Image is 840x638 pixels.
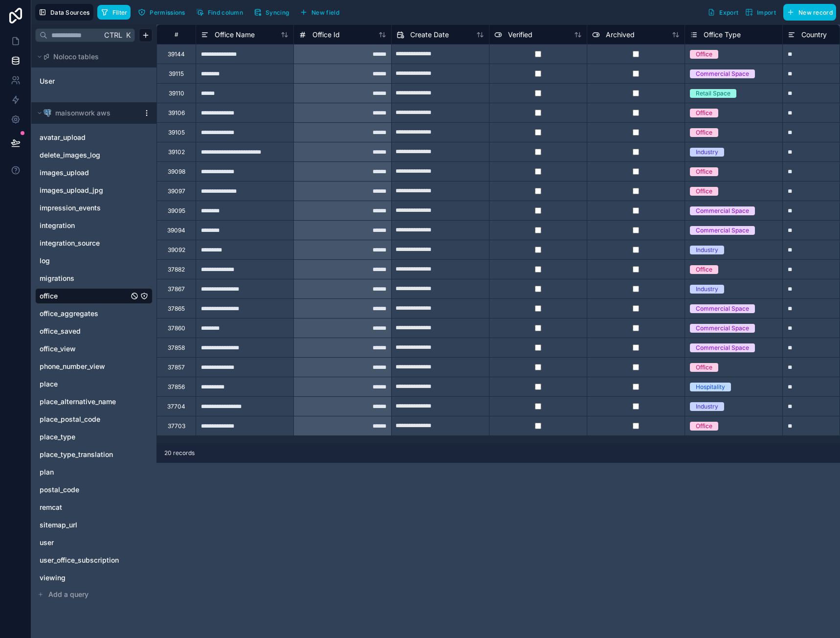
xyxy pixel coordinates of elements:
span: Country [801,30,827,40]
div: 37882 [168,266,185,273]
span: images_upload_jpg [40,185,103,195]
div: 39095 [168,207,185,215]
span: User [40,76,55,86]
span: Syncing [265,9,289,16]
a: postal_code [40,485,129,495]
span: user [40,538,54,547]
div: 39098 [168,168,185,176]
a: images_upload [40,168,129,178]
div: log [35,253,153,269]
span: Verified [508,30,532,40]
span: Find column [208,9,243,16]
a: place [40,379,129,389]
span: maisonwork aws [55,108,111,118]
div: user_office_subscription [35,552,153,568]
button: Find column [193,5,246,20]
a: User [40,76,119,86]
a: user_office_subscription [40,555,129,565]
div: place_postal_code [35,411,153,427]
button: Add a query [35,588,153,601]
div: Office [696,50,712,59]
span: K [125,32,132,39]
span: Import [757,9,776,16]
a: sitemap_url [40,520,129,530]
span: delete_images_log [40,150,100,160]
div: Industry [696,285,718,294]
a: log [40,256,129,266]
div: 37860 [168,324,185,332]
span: phone_number_view [40,362,105,371]
div: place_alternative_name [35,394,153,410]
a: images_upload_jpg [40,185,129,195]
div: office_view [35,341,153,357]
div: user [35,535,153,550]
a: place_type_translation [40,450,129,459]
span: log [40,256,50,266]
a: office_view [40,344,129,354]
button: Noloco tables [35,50,147,64]
div: Hospitality [696,383,725,391]
span: New field [311,9,339,16]
a: place_type [40,432,129,442]
div: viewing [35,570,153,586]
span: place_type_translation [40,450,113,459]
span: integration_source [40,238,100,248]
span: office_aggregates [40,309,98,319]
a: place_postal_code [40,414,129,424]
div: sitemap_url [35,517,153,533]
div: 39102 [168,148,185,156]
a: plan [40,467,129,477]
div: Industry [696,148,718,157]
div: 39092 [168,246,185,254]
div: integration_source [35,235,153,251]
span: impression_events [40,203,101,213]
a: office_aggregates [40,309,129,319]
button: Syncing [250,5,292,20]
button: Postgres logomaisonwork aws [35,106,139,120]
a: New record [779,4,836,21]
a: integration [40,221,129,230]
button: Export [704,4,742,21]
div: Commercial Space [696,69,749,78]
div: 39097 [168,187,185,195]
a: remcat [40,502,129,512]
div: 37857 [168,364,185,371]
span: Filter [112,9,128,16]
span: New record [798,9,833,16]
div: 39094 [167,227,185,234]
a: phone_number_view [40,362,129,371]
div: Industry [696,246,718,254]
span: user_office_subscription [40,555,119,565]
div: remcat [35,500,153,515]
button: New record [783,4,836,21]
span: Add a query [48,590,88,599]
a: delete_images_log [40,150,129,160]
span: integration [40,221,75,230]
div: 37703 [168,422,185,430]
div: Commercial Space [696,226,749,235]
div: 37865 [168,305,185,313]
div: 37856 [168,383,185,391]
div: place_type [35,429,153,445]
div: Office [696,265,712,274]
div: plan [35,464,153,480]
div: impression_events [35,200,153,216]
a: office_saved [40,326,129,336]
a: impression_events [40,203,129,213]
span: 20 records [164,449,195,457]
div: office_saved [35,323,153,339]
div: place [35,376,153,392]
span: migrations [40,273,74,283]
div: Office [696,128,712,137]
div: Office [696,187,712,196]
div: integration [35,218,153,233]
a: integration_source [40,238,129,248]
span: Office Type [704,30,741,40]
a: Permissions [134,5,192,20]
a: viewing [40,573,129,583]
a: user [40,538,129,547]
div: User [35,73,153,89]
div: Office [696,363,712,372]
div: 37704 [167,403,185,410]
span: place_alternative_name [40,397,116,407]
